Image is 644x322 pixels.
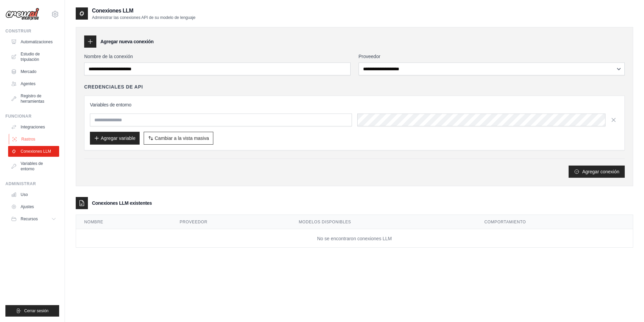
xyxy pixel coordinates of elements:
[84,54,133,59] font: Nombre de la conexión
[92,8,133,14] font: Conexiones LLM
[8,122,59,132] a: Integraciones
[155,135,209,141] font: Cambiar a la vista masiva
[21,94,44,104] font: Registro de herramientas
[21,149,51,154] font: Conexiones LLM
[5,181,36,186] font: Administrar
[92,15,195,20] font: Administrar las conexiones API de su modelo de lenguaje
[24,308,48,313] font: Cerrar sesión
[317,236,392,241] font: No se encontraron conexiones LLM
[180,220,207,224] font: Proveedor
[92,200,152,206] font: Conexiones LLM existentes
[8,49,59,65] a: Estudio de tripulación
[144,132,213,145] button: Cambiar a la vista masiva
[21,137,35,142] font: Rastros
[100,39,153,44] font: Agregar nueva conexión
[21,217,38,221] font: Recursos
[299,220,351,224] font: Modelos disponibles
[21,204,34,209] font: Ajustes
[8,146,59,157] a: Conexiones LLM
[8,91,59,107] a: Registro de herramientas
[5,305,59,317] button: Cerrar sesión
[8,158,59,174] a: Variables de entorno
[21,125,45,129] font: Integraciones
[21,161,43,171] font: Variables de entorno
[21,69,37,74] font: Mercado
[5,29,31,33] font: Construir
[21,52,40,62] font: Estudio de tripulación
[8,36,59,47] a: Automatizaciones
[84,84,143,90] font: Credenciales de API
[359,54,381,59] font: Proveedor
[90,102,132,107] font: Variables de entorno
[8,189,59,200] a: Uso
[582,169,619,174] font: Agregar conexión
[484,220,526,224] font: Comportamiento
[8,66,59,77] a: Mercado
[8,201,59,212] a: Ajustes
[101,135,136,141] font: Agregar variable
[90,132,140,145] button: Agregar variable
[9,134,60,145] a: Rastros
[21,40,53,44] font: Automatizaciones
[569,166,625,178] button: Agregar conexión
[5,114,31,119] font: Funcionar
[21,192,28,197] font: Uso
[8,78,59,89] a: Agentes
[21,81,35,86] font: Agentes
[84,220,103,224] font: Nombre
[8,214,59,224] button: Recursos
[5,8,39,21] img: Logo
